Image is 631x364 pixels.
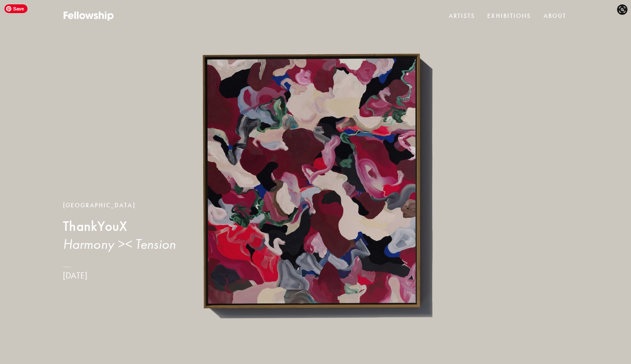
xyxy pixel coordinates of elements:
[542,10,569,23] a: About
[485,10,533,23] a: Exhibitions
[447,10,477,23] a: Artists
[63,235,176,253] h3: Harmony >< Tension
[63,218,127,235] b: ThankYouX
[63,201,176,281] a: [GEOGRAPHIC_DATA]ThankYouXHarmony >< Tension[DATE]
[63,201,176,210] div: [GEOGRAPHIC_DATA]
[63,270,176,281] p: [DATE]
[4,4,28,13] span: Save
